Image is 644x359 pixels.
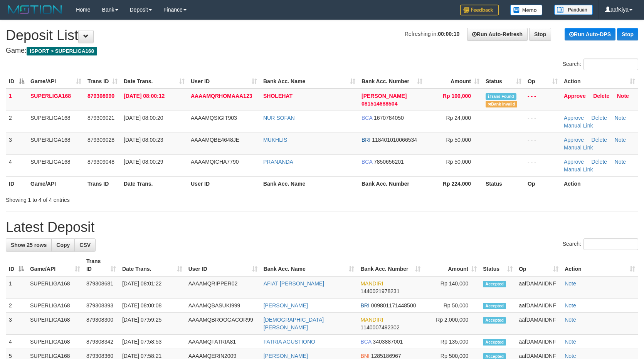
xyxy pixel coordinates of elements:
td: 2 [6,299,27,313]
td: SUPERLIGA168 [27,335,83,349]
span: 879309048 [87,159,114,165]
td: AAAAMQFATRIA81 [185,335,261,349]
span: Rp 50,000 [446,137,471,143]
span: MANDIRI [360,280,383,287]
a: Approve [564,93,586,99]
a: Approve [564,137,584,143]
td: 4 [6,335,27,349]
td: aafDAMAIIDNF [516,313,562,335]
th: Status: activate to sort column ascending [480,254,516,276]
th: Bank Acc. Number [358,176,425,191]
a: Note [565,302,576,309]
h1: Deposit List [6,28,638,43]
th: Action [561,176,638,191]
td: SUPERLIGA168 [27,313,83,335]
td: - - - [525,133,561,154]
img: panduan.png [554,5,593,15]
span: CSV [79,242,91,248]
td: 1 [6,89,27,111]
td: SUPERLIGA168 [27,299,83,313]
a: Approve [564,115,584,121]
a: Note [565,339,576,345]
td: 879308342 [83,335,119,349]
a: Note [615,159,626,165]
a: Note [565,353,576,359]
span: BCA [362,115,372,121]
span: BNI [360,353,369,359]
th: Game/API: activate to sort column ascending [27,74,84,89]
a: FATRIA AGUSTIONO [264,339,315,345]
a: Manual Link [564,122,593,129]
a: CSV [74,238,96,252]
span: Copy 1285186967 to clipboard [371,353,401,359]
h1: Latest Deposit [6,220,638,235]
th: ID: activate to sort column descending [6,74,27,89]
span: BCA [362,159,372,165]
a: Delete [593,93,609,99]
input: Search: [583,59,638,70]
td: AAAAMQRIPPER02 [185,276,261,299]
th: Date Trans. [121,176,188,191]
span: Copy 1670784050 to clipboard [374,115,404,121]
td: aafDAMAIIDNF [516,276,562,299]
td: [DATE] 08:01:22 [119,276,185,299]
th: Bank Acc. Name: activate to sort column ascending [261,254,358,276]
span: Accepted [483,281,506,287]
td: Rp 2,000,000 [424,313,480,335]
span: Copy 009801171448500 to clipboard [371,302,416,309]
h4: Game: [6,47,638,55]
td: 879308681 [83,276,119,299]
div: Showing 1 to 4 of 4 entries [6,193,262,204]
th: Status: activate to sort column ascending [483,74,525,89]
span: [PERSON_NAME] [362,93,407,99]
a: Copy [51,238,75,252]
a: Note [615,115,626,121]
img: Button%20Memo.svg [510,5,543,15]
img: MOTION_logo.png [6,4,64,15]
span: 879309021 [87,115,114,121]
span: Rp 50,000 [446,159,471,165]
th: Action: activate to sort column ascending [561,74,638,89]
td: SUPERLIGA168 [27,133,84,154]
th: Bank Acc. Name [260,176,358,191]
a: Delete [592,115,607,121]
a: [PERSON_NAME] [264,302,308,309]
a: Note [565,280,576,287]
td: - - - [525,154,561,176]
th: Trans ID: activate to sort column ascending [83,254,119,276]
td: SUPERLIGA168 [27,111,84,133]
span: BCA [360,339,371,345]
span: Bank is not match [486,101,517,107]
td: 1 [6,276,27,299]
th: Rp 224.000 [425,176,483,191]
td: 4 [6,154,27,176]
span: Copy 7850656201 to clipboard [374,159,404,165]
td: Rp 135,000 [424,335,480,349]
strong: 00:00:10 [438,31,459,37]
span: Show 25 rows [11,242,47,248]
td: - - - [525,89,561,111]
span: MANDIRI [360,317,383,323]
th: ID [6,176,27,191]
th: Action: activate to sort column ascending [562,254,638,276]
a: PRANANDA [263,159,293,165]
td: Rp 140,000 [424,276,480,299]
th: User ID [188,176,260,191]
th: User ID: activate to sort column ascending [185,254,261,276]
span: [DATE] 08:00:12 [124,93,165,99]
th: Op: activate to sort column ascending [516,254,562,276]
span: Copy [56,242,70,248]
th: Trans ID: activate to sort column ascending [84,74,121,89]
span: [DATE] 08:00:29 [124,159,163,165]
input: Search: [583,238,638,250]
a: Run Auto-Refresh [467,28,528,41]
span: AAAAMQSIGIT903 [191,115,237,121]
span: Rp 100,000 [443,93,471,99]
th: Date Trans.: activate to sort column ascending [121,74,188,89]
a: Note [565,317,576,323]
a: Stop [617,28,638,40]
th: Game/API [27,176,84,191]
th: Game/API: activate to sort column ascending [27,254,83,276]
span: 879309028 [87,137,114,143]
span: AAAAMQRHOMAAA123 [191,93,252,99]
